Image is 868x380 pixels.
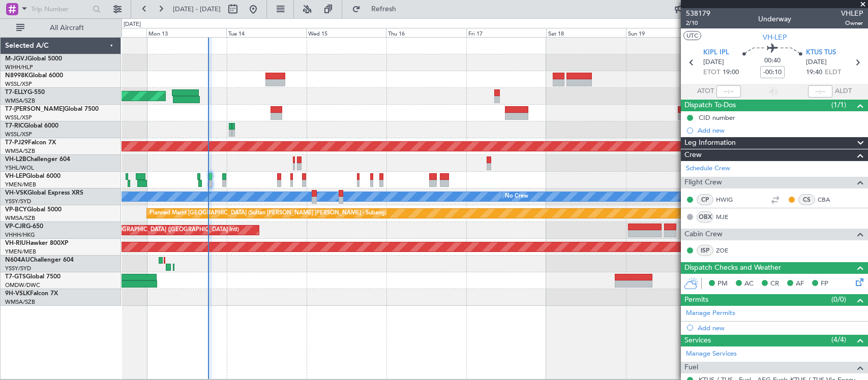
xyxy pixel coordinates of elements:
[684,335,711,346] span: Services
[684,149,702,161] span: Crew
[686,308,735,319] a: Manage Permits
[686,349,737,359] a: Manage Services
[716,212,739,221] a: MJE
[5,106,99,112] a: T7-[PERSON_NAME]Global 7500
[5,207,27,213] span: VP-BCY
[347,1,408,17] button: Refresh
[684,177,722,188] span: Flight Crew
[26,24,107,31] span: All Aircraft
[763,32,787,43] span: VH-LEP
[831,100,846,110] span: (1/1)
[717,279,728,289] span: PM
[686,164,730,174] a: Schedule Crew
[5,73,28,79] span: N8998K
[758,14,791,24] div: Underway
[5,140,28,146] span: T7-PJ29
[831,334,846,345] span: (4/4)
[5,274,61,280] a: T7-GTSGlobal 7500
[5,156,26,163] span: VH-L2B
[831,294,846,305] span: (0/0)
[5,64,33,71] a: WIHH/HLP
[363,6,405,13] span: Refresh
[173,5,221,14] span: [DATE] - [DATE]
[5,147,35,155] a: WMSA/SZB
[5,190,83,196] a: VH-VSKGlobal Express XRS
[703,68,720,78] span: ETOT
[149,206,386,221] div: Planned Maint [GEOGRAPHIC_DATA] (Sultan [PERSON_NAME] [PERSON_NAME] - Subang)
[5,140,56,146] a: T7-PJ29Falcon 7X
[821,279,828,289] span: FP
[716,85,741,98] input: --:--
[5,198,31,205] a: YSSY/SYD
[796,279,804,289] span: AF
[466,28,546,37] div: Fri 17
[5,291,30,297] span: 9H-VSLK
[806,57,827,68] span: [DATE]
[5,281,40,289] a: OMDW/DWC
[546,28,626,37] div: Sat 18
[5,257,30,263] span: N604AU
[697,86,714,97] span: ATOT
[5,291,58,297] a: 9H-VSLKFalcon 7X
[5,97,35,105] a: WMSA/SZB
[825,68,841,78] span: ELDT
[684,294,708,306] span: Permits
[684,262,781,274] span: Dispatch Checks and Weather
[5,298,35,306] a: WMSA/SZB
[697,245,713,256] div: ISP
[5,114,32,121] a: WSSL/XSP
[124,20,141,29] div: [DATE]
[5,156,70,163] a: VH-L2BChallenger 604
[5,224,26,230] span: VP-CJR
[5,89,45,96] a: T7-ELLYG-550
[5,181,36,188] a: YMEN/MEB
[5,106,64,112] span: T7-[PERSON_NAME]
[684,100,736,111] span: Dispatch To-Dos
[683,31,701,40] button: UTC
[841,8,863,19] span: VHLEP
[686,8,710,19] span: 538179
[716,195,739,204] a: HWIG
[5,131,32,138] a: WSSL/XSP
[5,164,34,172] a: YSHL/WOL
[5,248,36,256] a: YMEN/MEB
[69,223,239,238] div: Planned Maint [GEOGRAPHIC_DATA] ([GEOGRAPHIC_DATA] Intl)
[818,195,841,204] a: CBA
[697,194,713,205] div: CP
[698,324,863,332] div: Add new
[5,274,26,280] span: T7-GTS
[5,207,62,213] a: VP-BCYGlobal 5000
[806,68,822,78] span: 19:40
[703,57,724,68] span: [DATE]
[716,246,739,255] a: ZOE
[5,173,61,179] a: VH-LEPGlobal 6000
[835,86,852,97] span: ALDT
[841,19,863,27] span: Owner
[5,56,62,62] a: M-JGVJGlobal 5000
[306,28,386,37] div: Wed 15
[5,80,32,88] a: WSSL/XSP
[5,257,74,263] a: N604AUChallenger 604
[5,123,58,129] a: T7-RICGlobal 6000
[5,190,27,196] span: VH-VSK
[698,126,863,135] div: Add new
[5,173,26,179] span: VH-LEP
[5,265,31,272] a: YSSY/SYD
[684,362,698,373] span: Fuel
[505,189,528,204] div: No Crew
[703,48,729,58] span: KIPL IPL
[5,231,35,239] a: VHHH/HKG
[5,56,27,62] span: M-JGVJ
[626,28,706,37] div: Sun 19
[5,224,43,230] a: VP-CJRG-650
[31,2,89,17] input: Trip Number
[386,28,466,37] div: Thu 16
[684,137,736,149] span: Leg Information
[226,28,306,37] div: Tue 14
[5,73,63,79] a: N8998KGlobal 6000
[697,211,713,223] div: OBX
[5,240,68,246] a: VH-RIUHawker 800XP
[684,229,723,240] span: Cabin Crew
[770,279,779,289] span: CR
[5,214,35,222] a: WMSA/SZB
